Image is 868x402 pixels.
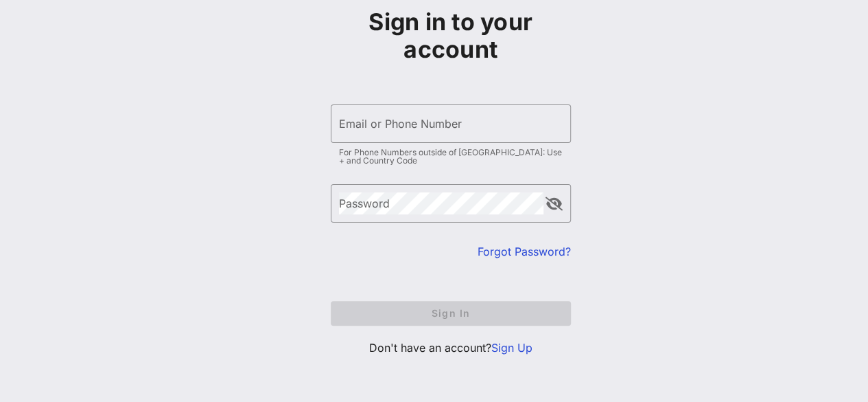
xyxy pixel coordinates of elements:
[546,197,563,211] button: append icon
[478,245,571,258] a: Forgot Password?
[339,148,563,165] div: For Phone Numbers outside of [GEOGRAPHIC_DATA]: Use + and Country Code
[331,8,571,63] h1: Sign in to your account
[331,339,571,356] p: Don't have an account?
[491,341,532,355] a: Sign Up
